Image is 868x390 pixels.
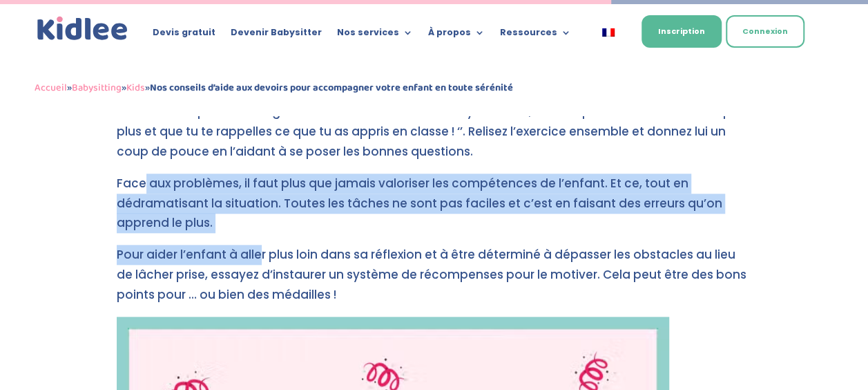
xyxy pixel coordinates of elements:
a: À propos [428,28,485,43]
a: Kids [126,80,145,96]
a: Kidlee Logo [35,14,131,44]
a: Devenir Babysitter [231,28,322,43]
p: Face aux problèmes, il faut plus que jamais valoriser les compétences de l’enfant. Et ce, tout en... [117,174,752,245]
a: Nos services [337,28,413,43]
a: Babysitting [72,80,122,96]
span: » » » [35,80,513,96]
a: Devis gratuit [153,28,215,43]
a: Ressources [500,28,571,43]
p: Commencez par encourager l’enfant en le valorisant : ‘’ tu y arriveras, il suffit que tu te conce... [117,102,752,174]
a: Inscription [642,15,722,48]
strong: Nos conseils d’aide aux devoirs pour accompagner votre enfant en toute sérénité [150,80,513,96]
img: logo_kidlee_bleu [35,14,131,44]
a: Connexion [726,15,804,48]
p: Pour aider l’enfant à aller plus loin dans sa réflexion et à être déterminé à dépasser les obstac... [117,245,752,317]
img: Français [602,28,615,37]
a: Accueil [35,80,67,96]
